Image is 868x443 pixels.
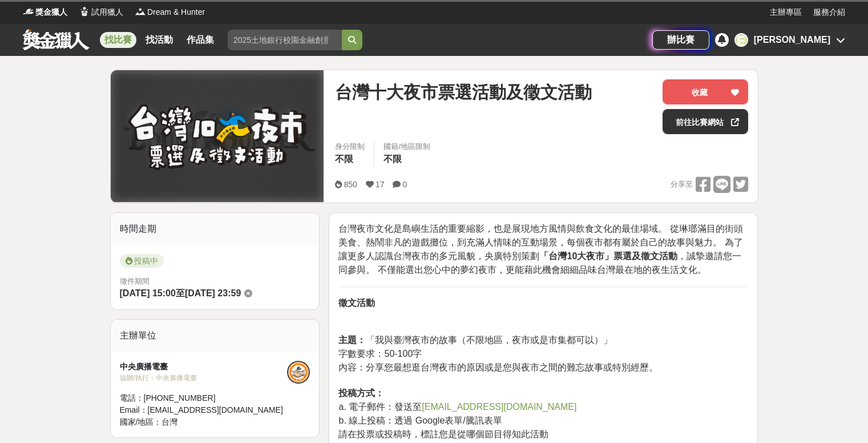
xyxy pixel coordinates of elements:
[338,349,422,359] span: 字數要求：50-100字
[663,109,748,134] a: 前往比賽網站
[539,251,677,261] strong: 「台灣10大夜市」票選及徵文活動
[185,288,241,298] span: [DATE] 23:59
[120,417,162,426] span: 國家/地區：
[338,298,375,308] strong: 徵文活動
[338,335,612,345] span: 「我與臺灣夜市的故事（不限地區，夜市或是市集都可以）」
[652,30,709,50] a: 辦比賽
[79,6,90,17] img: Logo
[141,32,177,48] a: 找活動
[135,6,205,18] a: LogoDream & Hunter
[335,141,365,152] div: 身分限制
[120,392,288,404] div: 電話： [PHONE_NUMBER]
[111,213,320,245] div: 時間走期
[338,402,576,412] span: a. 電子郵件：發送至
[663,79,748,104] button: 收藏
[120,361,288,373] div: 中央廣播電臺
[147,6,205,18] span: Dream & Hunter
[120,404,288,416] div: Email： [EMAIL_ADDRESS][DOMAIN_NAME]
[383,141,430,152] div: 國籍/地區限制
[335,79,592,105] span: 台灣十大夜市票選活動及徵文活動
[671,176,693,193] span: 分享至
[813,6,845,18] a: 服務介紹
[176,288,185,298] span: 至
[335,154,353,164] span: 不限
[228,30,342,50] input: 2025土地銀行校園金融創意挑戰賽：從你出發 開啟智慧金融新頁
[754,33,830,47] div: [PERSON_NAME]
[338,335,366,345] strong: 主題：
[338,224,742,275] span: 台灣夜市文化是島嶼生活的重要縮影，也是展現地方風情與飲食文化的最佳場域。 從琳瑯滿目的街頭美食、熱鬧非凡的遊戲攤位，到充滿人情味的互動場景，每個夜市都有屬於自己的故事與魅力。 為了讓更多人認識台...
[120,254,164,268] span: 投稿中
[338,363,658,372] span: 內容：分享您最想逛台灣夜市的原因或是您與夜市之間的難忘故事或特別經歷。
[100,32,136,48] a: 找比賽
[383,154,402,164] span: 不限
[162,417,177,426] span: 台灣
[182,32,219,48] a: 作品集
[338,429,548,439] span: 請在投票或投稿時，標註您是從哪個節目得知此活動
[120,288,176,298] span: [DATE] 15:00
[120,373,288,383] div: 協辦/執行： 中央廣播電臺
[120,277,150,285] span: 徵件期間
[376,180,385,189] span: 17
[111,320,320,352] div: 主辦單位
[338,388,384,398] strong: 投稿方式：
[23,6,67,18] a: Logo獎金獵人
[23,6,34,17] img: Logo
[344,180,357,189] span: 850
[402,180,407,189] span: 0
[770,6,802,18] a: 主辦專區
[91,6,123,18] span: 試用獵人
[111,70,324,202] img: Cover Image
[35,6,67,18] span: 獎金獵人
[79,6,123,18] a: Logo試用獵人
[135,6,146,17] img: Logo
[338,416,502,425] span: b. 線上投稿：透過 Google表單/騰訊表單
[734,33,748,47] div: E
[422,402,576,412] a: [EMAIL_ADDRESS][DOMAIN_NAME]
